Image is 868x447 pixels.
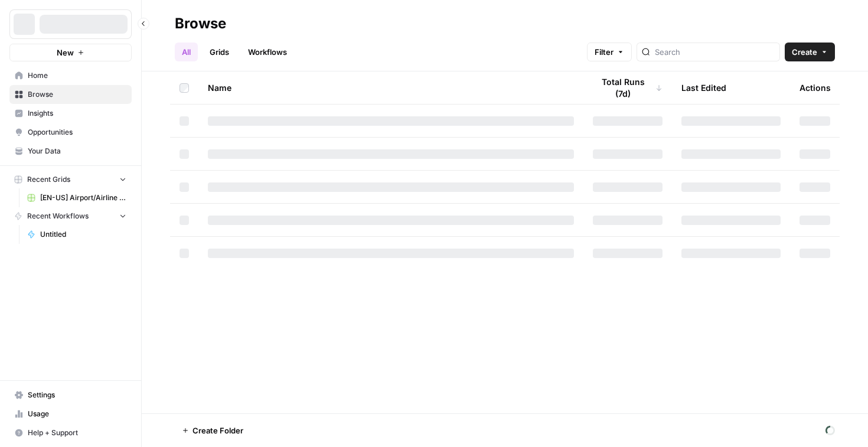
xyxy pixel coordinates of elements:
div: Total Runs (7d) [593,71,663,104]
a: Opportunities [9,123,132,142]
span: Create Folder [192,425,243,436]
a: Browse [9,85,132,104]
a: Workflows [241,43,294,61]
button: Recent Grids [9,171,132,188]
span: Create [792,46,817,58]
div: Name [208,71,574,104]
a: Grids [203,43,236,61]
span: [EN-US] Airport/Airline Content Refresh [40,192,126,203]
a: Your Data [9,142,132,161]
div: Browse [175,14,226,33]
span: Recent Workflows [27,211,89,221]
button: Recent Workflows [9,207,132,225]
button: New [9,44,132,61]
a: Settings [9,386,132,404]
a: Untitled [22,225,132,244]
span: New [57,47,74,58]
a: Usage [9,404,132,423]
button: Help + Support [9,423,132,442]
a: Home [9,66,132,85]
span: Filter [595,46,614,58]
span: Home [28,70,126,81]
div: Last Edited [681,71,726,104]
a: [EN-US] Airport/Airline Content Refresh [22,188,132,207]
span: Opportunities [28,127,126,138]
div: Actions [800,71,831,104]
span: Browse [28,89,126,100]
span: Usage [28,409,126,419]
input: Search [655,46,775,58]
span: Your Data [28,146,126,156]
span: Help + Support [28,428,126,438]
span: Recent Grids [27,174,70,185]
span: Settings [28,390,126,400]
span: Untitled [40,229,126,240]
a: All [175,43,198,61]
button: Create [785,43,835,61]
a: Insights [9,104,132,123]
span: Insights [28,108,126,119]
button: Create Folder [175,421,250,440]
button: Filter [587,43,632,61]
